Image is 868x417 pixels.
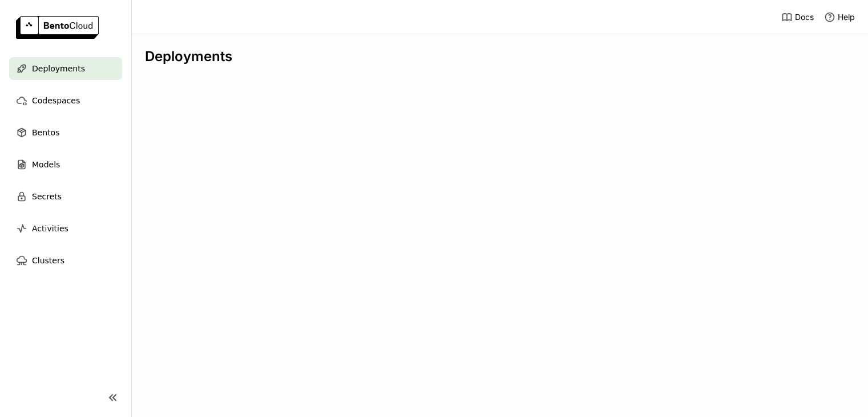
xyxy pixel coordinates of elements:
span: Help [838,12,855,22]
span: Clusters [32,254,64,267]
img: logo [16,16,99,39]
span: Deployments [32,62,85,75]
span: Secrets [32,190,62,203]
a: Bentos [9,121,122,144]
a: Docs [781,11,814,23]
a: Activities [9,217,122,240]
div: Deployments [145,48,854,65]
a: Clusters [9,249,122,272]
a: Models [9,153,122,176]
span: Bentos [32,126,59,139]
div: Help [824,11,855,23]
a: Secrets [9,185,122,208]
span: Activities [32,222,68,235]
span: Codespaces [32,94,80,107]
span: Docs [795,12,814,22]
span: Models [32,158,60,171]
